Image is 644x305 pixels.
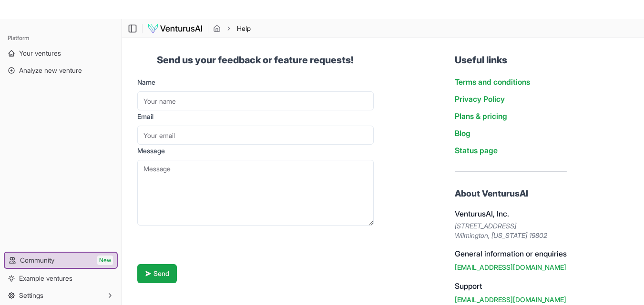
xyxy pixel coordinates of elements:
[455,111,507,121] a: Plans & pricing
[455,94,505,104] a: Privacy Policy
[137,53,374,67] h1: Send us your feedback or feature requests!
[455,146,498,155] a: Status page
[137,147,165,155] label: Message
[455,187,567,200] h3: About VenturusAI
[19,274,72,283] span: Example ventures
[19,49,61,58] span: Your ventures
[137,91,374,110] input: Your name
[455,280,567,292] h4: Support
[455,208,567,219] h4: VenturusAI, Inc.
[455,221,567,240] address: [STREET_ADDRESS] Wilmington, [US_STATE] 19802
[137,112,153,120] label: Email
[237,24,251,33] span: Help
[137,78,155,86] label: Name
[455,128,470,138] a: Blog
[147,23,203,34] img: logo
[455,295,566,304] a: [EMAIL_ADDRESS][DOMAIN_NAME]
[20,256,54,265] span: Community
[5,253,117,268] a: CommunityNew
[4,46,118,61] a: Your ventures
[455,263,566,271] a: [EMAIL_ADDRESS][DOMAIN_NAME]
[4,63,118,78] a: Analyze new venture
[19,291,43,300] span: Settings
[455,248,567,259] h4: General information or enquiries
[137,126,374,145] input: Your email
[213,24,251,33] nav: breadcrumb
[19,66,82,75] span: Analyze new venture
[137,264,177,283] button: Send
[455,53,567,67] h3: Useful links
[4,30,118,46] div: Platform
[97,256,113,265] span: New
[4,271,118,286] a: Example ventures
[4,288,118,303] button: Settings
[455,77,530,87] a: Terms and conditions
